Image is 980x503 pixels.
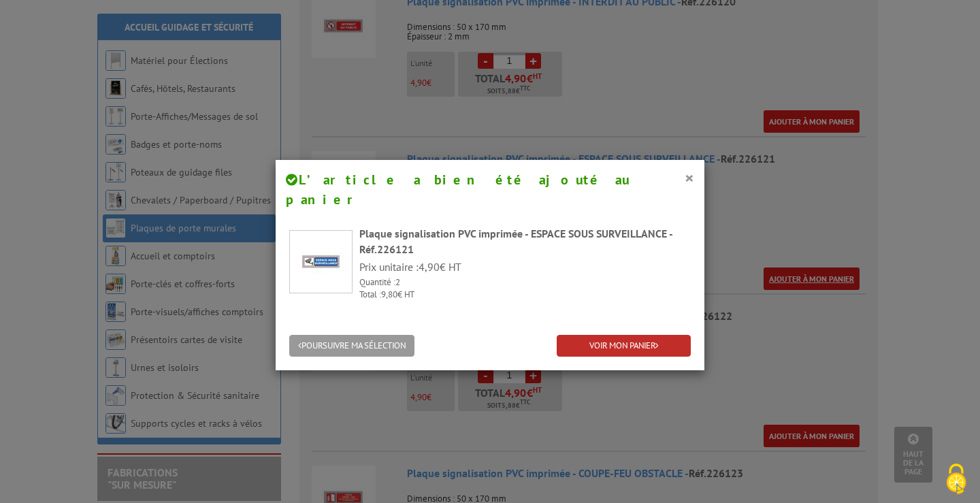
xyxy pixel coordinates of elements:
[557,335,691,357] a: VOIR MON PANIER
[359,289,691,302] p: Total : € HT
[359,259,691,275] p: Prix unitaire : € HT
[685,169,694,186] button: ×
[419,260,440,274] span: 4,90
[359,276,691,289] p: Quantité :
[381,289,397,300] span: 9,80
[359,226,691,257] div: Plaque signalisation PVC imprimée - ESPACE SOUS SURVEILLANCE -
[289,335,414,357] button: POURSUIVRE MA SÉLECTION
[286,170,694,209] h4: L’article a bien été ajouté au panier
[395,276,400,288] span: 2
[932,457,980,503] button: Cookies (fenêtre modale)
[359,242,414,256] span: Réf.226121
[939,462,973,496] img: Cookies (fenêtre modale)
